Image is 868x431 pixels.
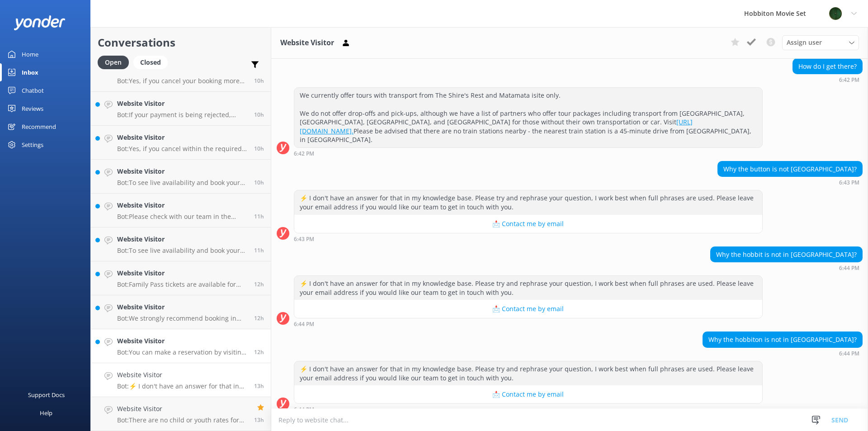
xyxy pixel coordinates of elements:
[294,276,762,300] div: ⚡ I don't have an answer for that in my knowledge base. Please try and rephrase your question, I ...
[294,385,762,403] button: 📩 Contact me by email
[718,161,862,177] div: Why the button is not [GEOGRAPHIC_DATA]?
[91,295,271,329] a: Website VisitorBot:We strongly recommend booking in advance as our tours are known to sell out, e...
[117,133,247,142] h4: Website Visitor
[117,416,247,424] p: Bot: There are no child or youth rates for International Hobbit Day. The ticket price is $320 per...
[294,88,762,147] div: We currently offer tours with transport from The Shire's Rest and Matamata isite only. We do not ...
[22,45,38,63] div: Home
[117,370,247,380] h4: Website Visitor
[280,37,334,49] h3: Website Visitor
[710,265,863,271] div: Sep 17 2025 06:44pm (UTC +12:00) Pacific/Auckland
[22,118,56,136] div: Recommend
[703,332,862,347] div: Why the hobbiton is not in [GEOGRAPHIC_DATA]?
[254,382,264,390] span: Sep 17 2025 06:44pm (UTC +12:00) Pacific/Auckland
[22,136,43,154] div: Settings
[91,194,271,227] a: Website VisitorBot:Please check with our team in the ticketing office on the day of your tour. If...
[839,180,859,185] strong: 6:43 PM
[294,151,314,156] strong: 6:42 PM
[133,56,168,69] div: Closed
[793,76,863,83] div: Sep 17 2025 06:42pm (UTC +12:00) Pacific/Auckland
[294,215,762,233] button: 📩 Contact me by email
[22,63,38,81] div: Inbox
[91,397,271,431] a: Website VisitorBot:There are no child or youth rates for International Hobbit Day. The ticket pri...
[717,179,863,185] div: Sep 17 2025 06:43pm (UTC +12:00) Pacific/Auckland
[829,7,842,20] img: 34-1625720359.png
[839,77,859,83] strong: 6:42 PM
[839,265,859,271] strong: 6:44 PM
[91,92,271,126] a: Website VisitorBot:If your payment is being rejected, please call [PHONE_NUMBER] or email [EMAIL_...
[91,261,271,295] a: Website VisitorBot:Family Pass tickets are available for the 2.5-hour Hobbiton Movie Set tour. Th...
[98,56,129,69] div: Open
[254,314,264,322] span: Sep 17 2025 07:28pm (UTC +12:00) Pacific/Auckland
[117,77,247,85] p: Bot: Yes, if you cancel your booking more than 24 hours before the Hobbiton Movie Set tour, or mo...
[117,382,247,390] p: Bot: ⚡ I don't have an answer for that in my knowledge base. Please try and rephrase your questio...
[98,57,133,67] a: Open
[254,246,264,254] span: Sep 17 2025 08:05pm (UTC +12:00) Pacific/Auckland
[91,58,271,92] a: Website VisitorBot:Yes, if you cancel your booking more than 24 hours before the Hobbiton Movie S...
[294,236,763,242] div: Sep 17 2025 06:43pm (UTC +12:00) Pacific/Auckland
[98,34,264,51] h2: Conversations
[300,118,693,135] a: [URL][DOMAIN_NAME].
[117,280,247,289] p: Bot: Family Pass tickets are available for the 2.5-hour Hobbiton Movie Set tour. The Family Pass ...
[14,15,66,30] img: yonder-white-logo.png
[117,246,247,255] p: Bot: To see live availability and book your Hobbiton tour, please visit [DOMAIN_NAME][URL].
[91,160,271,194] a: Website VisitorBot:To see live availability and book your Hobbiton tour, please visit [DOMAIN_NAM...
[117,145,247,153] p: Bot: Yes, if you cancel within the required time frame, you will receive a full refund. The speci...
[117,111,247,119] p: Bot: If your payment is being rejected, please call [PHONE_NUMBER] or email [EMAIL_ADDRESS][DOMAI...
[91,126,271,160] a: Website VisitorBot:Yes, if you cancel within the required time frame, you will receive a full ref...
[117,404,247,414] h4: Website Visitor
[254,213,264,220] span: Sep 17 2025 08:37pm (UTC +12:00) Pacific/Auckland
[117,336,247,346] h4: Website Visitor
[703,350,863,356] div: Sep 17 2025 06:44pm (UTC +12:00) Pacific/Auckland
[294,300,762,318] button: 📩 Contact me by email
[254,416,264,424] span: Sep 17 2025 06:38pm (UTC +12:00) Pacific/Auckland
[40,404,52,422] div: Help
[782,35,859,50] div: Assign User
[711,247,862,262] div: Why the hobbit is not in [GEOGRAPHIC_DATA]?
[117,268,247,278] h4: Website Visitor
[294,190,762,214] div: ⚡ I don't have an answer for that in my knowledge base. Please try and rephrase your question, I ...
[254,145,264,152] span: Sep 17 2025 09:32pm (UTC +12:00) Pacific/Auckland
[28,386,65,404] div: Support Docs
[254,77,264,85] span: Sep 17 2025 09:56pm (UTC +12:00) Pacific/Auckland
[793,59,862,74] div: How do I get there?
[133,57,172,67] a: Closed
[117,179,247,187] p: Bot: To see live availability and book your Hobbiton tour, please visit [DOMAIN_NAME][URL]. If yo...
[117,166,247,176] h4: Website Visitor
[294,322,314,327] strong: 6:44 PM
[117,234,247,244] h4: Website Visitor
[254,280,264,288] span: Sep 17 2025 07:37pm (UTC +12:00) Pacific/Auckland
[22,81,44,99] div: Chatbot
[294,406,763,412] div: Sep 17 2025 06:44pm (UTC +12:00) Pacific/Auckland
[117,348,247,356] p: Bot: You can make a reservation by visiting our website to see live availability at [DOMAIN_NAME]...
[294,407,314,412] strong: 6:44 PM
[117,200,247,210] h4: Website Visitor
[294,237,314,242] strong: 6:43 PM
[117,314,247,322] p: Bot: We strongly recommend booking in advance as our tours are known to sell out, especially betw...
[91,227,271,261] a: Website VisitorBot:To see live availability and book your Hobbiton tour, please visit [DOMAIN_NAM...
[117,302,247,312] h4: Website Visitor
[117,213,247,221] p: Bot: Please check with our team in the ticketing office on the day of your tour. If there is avai...
[117,99,247,109] h4: Website Visitor
[254,348,264,356] span: Sep 17 2025 07:14pm (UTC +12:00) Pacific/Auckland
[839,351,859,356] strong: 6:44 PM
[22,99,43,118] div: Reviews
[91,329,271,363] a: Website VisitorBot:You can make a reservation by visiting our website to see live availability at...
[91,363,271,397] a: Website VisitorBot:⚡ I don't have an answer for that in my knowledge base. Please try and rephras...
[294,321,763,327] div: Sep 17 2025 06:44pm (UTC +12:00) Pacific/Auckland
[254,179,264,186] span: Sep 17 2025 09:26pm (UTC +12:00) Pacific/Auckland
[294,361,762,385] div: ⚡ I don't have an answer for that in my knowledge base. Please try and rephrase your question, I ...
[254,111,264,118] span: Sep 17 2025 09:48pm (UTC +12:00) Pacific/Auckland
[294,150,763,156] div: Sep 17 2025 06:42pm (UTC +12:00) Pacific/Auckland
[787,38,822,47] span: Assign user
